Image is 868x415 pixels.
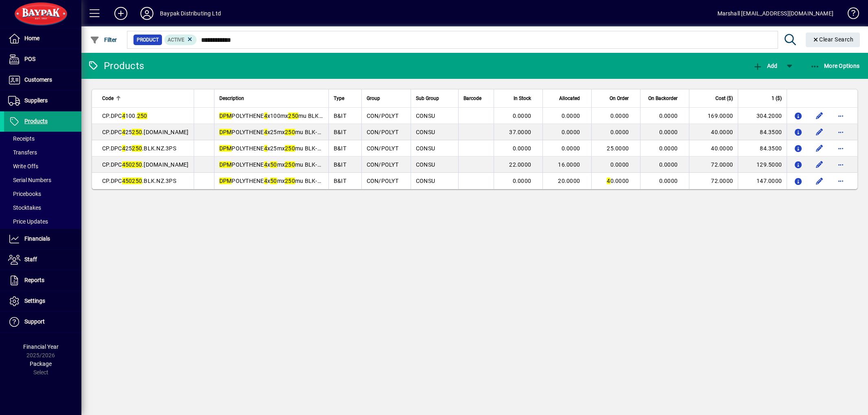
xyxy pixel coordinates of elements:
[334,94,344,103] span: Type
[24,76,52,83] span: Customers
[334,94,356,103] div: Type
[367,129,398,135] span: CON/POLYT
[834,142,847,155] button: More options
[659,161,678,168] span: 0.0000
[562,129,580,135] span: 0.0000
[219,161,372,168] span: POLYTHENE x mx mu BLK-NZ MADE (16/Pallet)
[219,145,400,152] span: POLYTHENE x25mx mu BLK-NZ MADE 3PS AKLD (25/Pallet)
[610,129,629,135] span: 0.0000
[334,129,346,135] span: B&IT
[659,113,678,119] span: 0.0000
[813,174,826,187] button: Edit
[90,37,117,43] span: Filter
[738,156,787,173] td: 129.5000
[134,6,160,21] button: Profile
[509,129,531,135] span: 37.0000
[24,118,48,124] span: Products
[102,145,176,152] span: CP.DPC 25 .BLK.NZ.3PS
[738,124,787,140] td: 84.3500
[689,156,738,173] td: 72.0000
[24,56,35,62] span: POS
[645,94,685,103] div: On Backorder
[4,49,81,70] a: POS
[219,113,232,119] em: DPM
[334,113,346,119] span: B&IT
[738,140,787,156] td: 84.3500
[219,129,232,135] em: DPM
[562,113,580,119] span: 0.0000
[367,94,406,103] div: Group
[659,178,678,184] span: 0.0000
[24,277,44,283] span: Reports
[416,129,435,135] span: CONSU
[367,145,398,152] span: CON/POLYT
[125,178,132,184] em: 50
[8,163,38,169] span: Write Offs
[416,113,435,119] span: CONSU
[102,113,147,119] span: CP.DPC 100.
[738,173,787,189] td: 147.0000
[132,129,142,135] em: 250
[4,70,81,90] a: Customers
[559,94,580,103] span: Allocated
[219,129,372,135] span: POLYTHENE x25mx mu BLK-NZ MADE (25/Pallet)
[4,215,81,228] a: Price Updates
[659,129,678,135] span: 0.0000
[4,159,81,173] a: Write Offs
[219,94,244,103] span: Description
[160,7,221,20] div: Baypak Distributing Ltd
[367,94,380,103] span: Group
[416,145,435,152] span: CONSU
[689,124,738,140] td: 40.0000
[122,145,125,152] em: 4
[168,37,184,43] span: Active
[122,178,125,184] em: 4
[813,109,826,122] button: Edit
[514,94,531,103] span: In Stock
[23,343,59,350] span: Financial Year
[102,178,176,184] span: CP.DPC .BLK.NZ.3PS
[8,204,41,211] span: Stocktakes
[753,63,777,69] span: Add
[285,129,295,135] em: 250
[367,113,398,119] span: CON/POLYT
[842,2,858,28] a: Knowledge Base
[509,161,531,168] span: 22.0000
[607,178,610,184] em: 4
[834,126,847,139] button: More options
[751,59,779,73] button: Add
[137,36,159,44] span: Product
[610,161,629,168] span: 0.0000
[562,145,580,152] span: 0.0000
[102,129,189,135] span: CP.DPC 25 .[DOMAIN_NAME]
[808,59,862,73] button: More Options
[270,161,277,168] em: 50
[610,113,629,119] span: 0.0000
[24,298,45,304] span: Settings
[285,145,295,152] em: 250
[4,312,81,332] a: Support
[464,94,481,103] span: Barcode
[24,318,45,325] span: Support
[8,218,48,225] span: Price Updates
[416,94,453,103] div: Sub Group
[513,145,531,152] span: 0.0000
[288,113,298,119] em: 250
[738,108,787,124] td: 304.2000
[715,94,733,103] span: Cost ($)
[659,145,678,152] span: 0.0000
[4,132,81,146] a: Receipts
[88,33,119,47] button: Filter
[812,36,854,43] span: Clear Search
[813,126,826,139] button: Edit
[132,145,142,152] em: 250
[416,178,435,184] span: CONSU
[689,173,738,189] td: 72.0000
[834,109,847,122] button: More options
[24,35,39,41] span: Home
[548,94,587,103] div: Allocated
[689,108,738,124] td: 169.0000
[8,149,37,156] span: Transfers
[4,187,81,201] a: Pricebooks
[264,161,267,168] em: 4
